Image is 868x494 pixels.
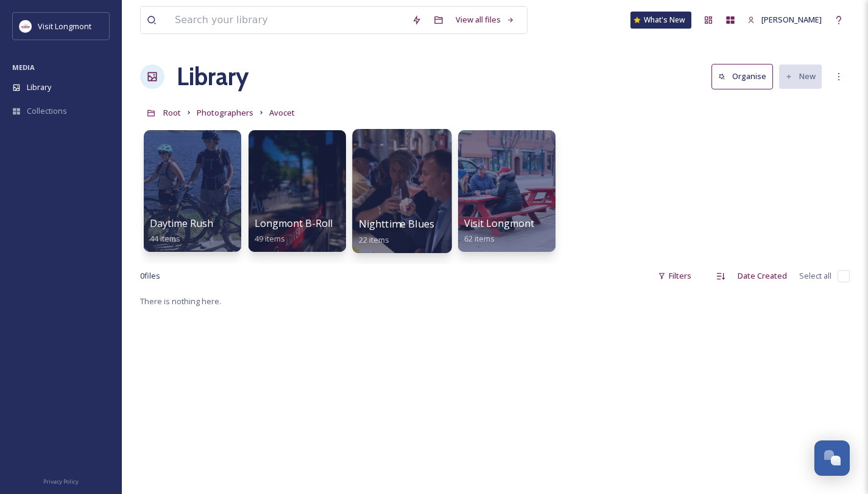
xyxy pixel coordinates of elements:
span: Avocet [269,107,295,118]
a: What's New [630,12,691,29]
span: MEDIA [12,63,35,72]
a: Daytime Rush44 items [150,218,213,244]
a: [PERSON_NAME] [741,8,828,32]
span: 22 items [359,234,390,245]
span: There is nothing here. [140,296,221,307]
span: Visit Longmont [38,21,91,32]
button: Open Chat [814,440,850,476]
input: Search your library [169,7,406,33]
button: New [779,64,822,88]
span: 49 items [255,233,285,244]
span: Collections [27,105,67,117]
a: Photographers [197,105,253,120]
span: Privacy Policy [43,478,79,485]
img: longmont.jpg [19,20,32,32]
span: Root [163,107,181,118]
span: Library [27,82,51,93]
a: Library [177,58,249,95]
div: Filters [652,264,697,288]
span: 0 file s [140,270,160,282]
button: Organise [711,64,773,89]
span: Photographers [197,107,253,118]
div: Date Created [732,264,793,288]
a: Privacy Policy [43,473,79,488]
span: Longmont B-Roll [255,217,333,230]
span: 44 items [150,233,180,244]
a: Root [163,105,181,120]
a: Visit Longmont62 items [464,218,534,244]
span: [PERSON_NAME] [761,14,822,25]
a: View all files [450,8,521,32]
a: Avocet [269,105,295,120]
a: Nighttime Blues22 items [359,218,434,245]
a: Longmont B-Roll49 items [255,218,333,244]
span: Daytime Rush [150,217,213,230]
span: 62 items [464,233,495,244]
span: Nighttime Blues [359,217,434,231]
span: Visit Longmont [464,217,534,230]
span: Select all [799,270,831,282]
